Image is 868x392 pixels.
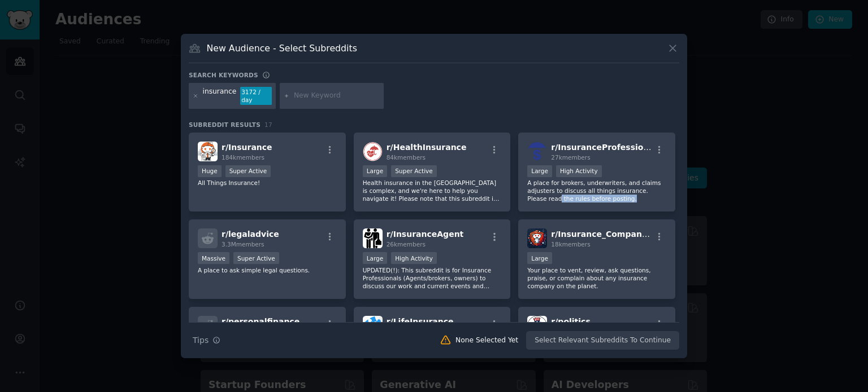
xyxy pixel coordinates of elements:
span: 84k members [387,154,426,161]
div: Huge [198,165,222,177]
span: r/ HealthInsurance [387,143,467,152]
h3: New Audience - Select Subreddits [207,42,357,54]
img: HealthInsurance [363,142,383,161]
span: 3.3M members [222,241,264,248]
h3: Search keywords [189,71,258,79]
p: All Things Insurance! [198,179,337,187]
div: insurance [203,87,237,105]
div: None Selected Yet [455,336,518,346]
span: r/ LifeInsurance [387,317,454,326]
span: r/ legaladvice [222,230,279,239]
span: r/ InsuranceAgent [387,230,464,239]
span: 184k members [222,154,264,161]
span: Tips [193,334,209,346]
p: Health insurance in the [GEOGRAPHIC_DATA] is complex, and we're here to help you navigate it! Ple... [363,179,502,202]
span: r/ politics [551,317,590,326]
div: Large [527,165,552,177]
div: Super Active [233,252,279,264]
p: UPDATED(!): This subreddit is for Insurance Professionals (Agents/brokers, owners) to discuss our... [363,266,502,290]
img: politics [527,316,547,336]
span: 17 [264,121,272,128]
p: Your place to vent, review, ask questions, praise, or complain about any insurance company on the... [527,266,666,290]
p: A place to ask simple legal questions. [198,266,337,274]
div: 3172 / day [240,87,272,105]
img: LifeInsurance [363,316,383,336]
button: Tips [189,331,224,350]
span: Subreddit Results [189,121,261,129]
span: r/ InsuranceProfessional [551,143,657,152]
div: High Activity [556,165,602,177]
div: High Activity [391,252,437,264]
span: r/ personalfinance [222,317,300,326]
span: 27k members [551,154,590,161]
span: 18k members [551,241,590,248]
input: New Keyword [294,91,380,101]
img: InsuranceAgent [363,228,383,248]
span: r/ Insurance [222,143,272,152]
img: Insurance_Companies [527,228,547,248]
div: Massive [198,252,229,264]
div: Large [363,252,388,264]
div: Large [527,252,552,264]
span: r/ Insurance_Companies [551,230,654,239]
img: InsuranceProfessional [527,142,547,161]
div: Super Active [391,165,437,177]
p: A place for brokers, underwriters, and claims adjusters to discuss all things insurance. Please r... [527,179,666,202]
div: Large [363,165,388,177]
img: Insurance [198,142,218,161]
div: Super Active [225,165,271,177]
span: 26k members [387,241,426,248]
